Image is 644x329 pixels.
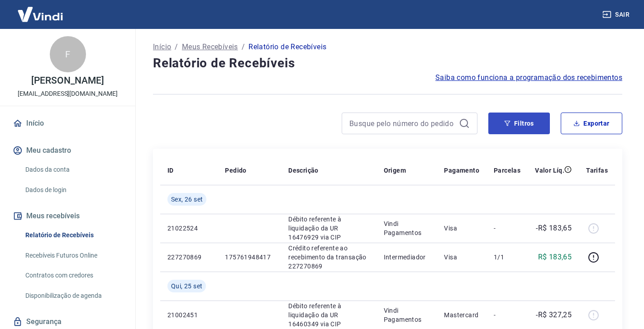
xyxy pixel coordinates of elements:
img: Vindi [11,0,70,28]
a: Dados da conta [22,160,124,179]
p: - [494,310,520,320]
a: Dados de login [22,181,124,199]
p: Vindi Pagamentos [384,306,430,324]
p: -R$ 327,25 [536,310,572,320]
span: Sex, 26 set [171,195,203,204]
a: Recebíveis Futuros Online [22,246,124,265]
button: Exportar [561,113,622,134]
p: Origem [384,166,406,175]
p: Pedido [225,166,246,175]
a: Início [153,42,171,52]
p: - [494,224,520,233]
a: Meus Recebíveis [182,42,238,52]
p: / [175,42,178,52]
p: 1/1 [494,253,520,262]
p: 21022524 [167,224,210,233]
a: Relatório de Recebíveis [22,226,124,244]
p: [PERSON_NAME] [31,76,104,85]
p: 21002451 [167,310,210,320]
p: Valor Líq. [535,166,564,175]
a: Saiba como funciona a programação dos recebimentos [435,72,622,83]
p: [EMAIL_ADDRESS][DOMAIN_NAME] [18,89,118,99]
p: Descrição [288,166,319,175]
p: / [242,42,245,52]
a: Contratos com credores [22,266,124,285]
p: Pagamento [444,166,479,175]
button: Filtros [488,113,550,134]
p: Mastercard [444,310,479,320]
p: Visa [444,224,479,233]
p: 227270869 [167,253,210,262]
button: Sair [601,6,633,23]
p: Tarifas [586,166,608,175]
button: Meu cadastro [11,141,124,160]
span: Qui, 25 set [171,282,202,291]
p: Vindi Pagamentos [384,219,430,237]
p: Parcelas [494,166,520,175]
input: Busque pelo número do pedido [349,117,455,130]
p: 175761948417 [225,253,274,262]
p: Relatório de Recebíveis [248,42,326,52]
p: Débito referente à liquidação da UR 16460349 via CIP [288,301,369,329]
p: -R$ 183,65 [536,223,572,234]
p: Débito referente à liquidação da UR 16476929 via CIP [288,215,369,242]
p: Visa [444,253,479,262]
p: Intermediador [384,253,430,262]
a: Disponibilização de agenda [22,287,124,305]
p: R$ 183,65 [538,252,572,263]
a: Início [11,113,124,133]
p: ID [167,166,174,175]
button: Meus recebíveis [11,206,124,226]
p: Crédito referente ao recebimento da transação 227270869 [288,244,369,271]
h4: Relatório de Recebíveis [153,54,622,72]
div: F [50,36,86,72]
